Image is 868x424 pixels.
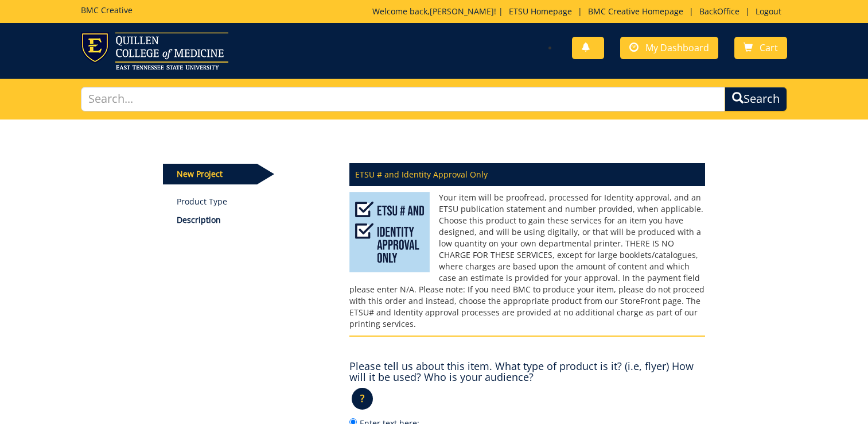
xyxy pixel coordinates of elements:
[503,6,578,17] a: ETSU Homepage
[163,164,257,184] p: New Project
[620,37,718,59] a: My Dashboard
[582,6,689,17] a: BMC Creative Homepage
[430,6,494,17] a: [PERSON_NAME]
[750,6,787,17] a: Logout
[725,87,787,111] button: Search
[177,214,332,226] p: Description
[177,196,332,207] a: Product Type
[349,192,705,330] p: Your item will be proofread, processed for Identity approval, and an ETSU publication statement a...
[760,41,778,54] span: Cart
[81,32,228,70] img: ETSU logo
[349,163,705,186] p: ETSU # and Identity Approval Only
[734,37,787,59] a: Cart
[645,41,709,54] span: My Dashboard
[349,361,705,384] h4: Please tell us about this item. What type of product is it? (i.e, flyer) How will it be used? Who...
[372,6,787,17] p: Welcome back, ! | | | |
[694,6,745,17] a: BackOffice
[81,87,725,111] input: Search...
[352,388,373,410] p: ?
[81,6,133,14] h5: BMC Creative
